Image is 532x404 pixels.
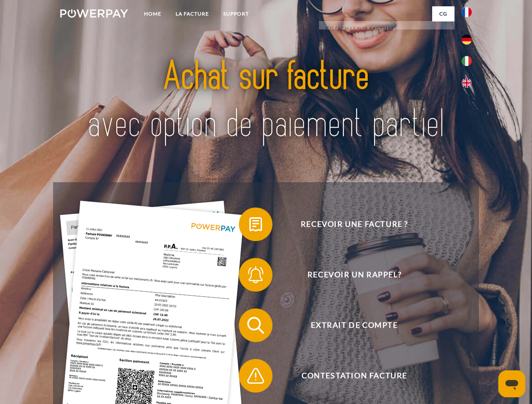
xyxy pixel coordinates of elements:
[137,6,168,21] a: Home
[498,370,525,397] iframe: Bouton de lancement de la fenêtre de messagerie
[245,264,266,285] img: qb_bell.svg
[245,214,266,235] img: qb_bill.svg
[251,207,457,241] span: Recevoir une facture ?
[251,359,457,393] span: Contestation Facture
[60,9,128,18] img: logo-powerpay-white.svg
[462,56,472,66] img: it
[239,207,458,241] button: Recevoir une facture ?
[462,78,472,88] img: en
[462,35,472,45] img: de
[251,308,457,342] span: Extrait de compte
[80,40,452,161] img: title-powerpay_fr.svg
[245,315,266,336] img: qb_search.svg
[432,6,454,21] a: CG
[245,365,266,386] img: qb_warning.svg
[462,7,472,17] img: fr
[239,359,458,393] button: Contestation Facture
[319,21,454,36] a: CG (achat sur facture)
[216,6,256,21] a: Support
[239,308,458,342] button: Extrait de compte
[168,6,216,21] a: LA FACTURE
[251,258,457,292] span: Recevoir un rappel?
[239,258,458,292] button: Recevoir un rappel?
